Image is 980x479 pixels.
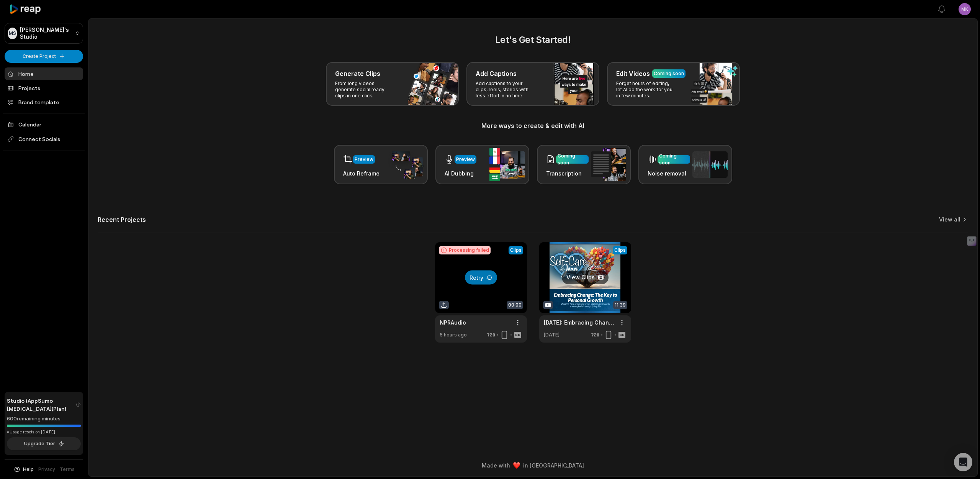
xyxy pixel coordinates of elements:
[343,169,380,177] h3: Auto Reframe
[445,169,476,177] h3: AI Dubbing
[456,156,475,163] div: Preview
[5,96,83,108] a: Brand template
[654,70,684,77] div: Coming soon
[489,148,525,181] img: ai_dubbing.png
[591,148,626,181] img: transcription.png
[954,453,972,471] div: Open Intercom Messenger
[7,429,81,435] div: *Usage resets on [DATE]
[476,69,517,78] h3: Add Captions
[465,271,497,285] button: Retry
[8,28,17,39] div: MS
[98,121,968,130] h3: More ways to create & edit with AI
[95,461,970,469] div: Made with in [GEOGRAPHIC_DATA]
[335,80,394,99] p: From long videos generate social ready clips in one click.
[7,437,81,450] button: Upgrade Tier
[355,156,373,163] div: Preview
[335,69,380,78] h3: Generate Clips
[20,26,72,40] p: [PERSON_NAME]'s Studio
[546,169,589,177] h3: Transcription
[659,153,689,166] div: Coming soon
[692,151,728,178] img: noise_removal.png
[13,466,34,473] button: Help
[513,462,520,469] img: heart emoji
[98,33,968,47] h2: Let's Get Started!
[5,67,83,80] a: Home
[558,153,587,166] div: Coming soon
[616,69,650,78] h3: Edit Videos
[440,318,466,326] div: NPRAudio
[23,466,34,473] span: Help
[476,80,535,99] p: Add captions to your clips, reels, stories with less effort in no time.
[5,82,83,94] a: Projects
[5,118,83,131] a: Calendar
[7,415,81,423] div: 600 remaining minutes
[939,216,960,223] a: View all
[38,466,55,473] a: Privacy
[388,150,423,180] img: auto_reframe.png
[60,466,75,473] a: Terms
[7,397,76,413] span: Studio (AppSumo [MEDICAL_DATA]) Plan!
[98,216,146,223] h2: Recent Projects
[5,50,83,63] button: Create Project
[616,80,676,99] p: Forget hours of editing, let AI do the work for you in few minutes.
[5,132,83,146] span: Connect Socials
[544,318,614,326] a: [DATE]: Embracing Change - The Key to Personal Growth
[648,169,690,177] h3: Noise removal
